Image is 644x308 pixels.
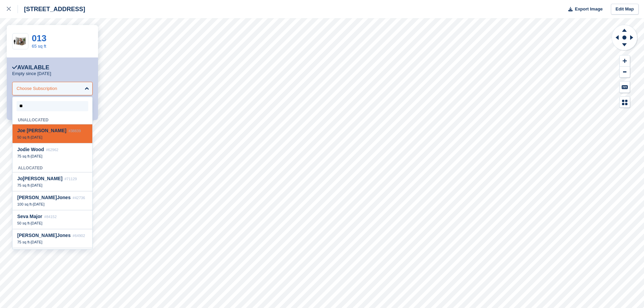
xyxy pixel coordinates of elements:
span: 50 sq ft [17,135,29,139]
button: Map Legend [620,97,630,108]
span: #71129 [65,177,77,181]
div: - [17,135,88,140]
a: 013 [32,33,46,43]
span: 75 sq ft [17,183,29,187]
span: e [PERSON_NAME] [17,128,66,133]
div: Unallocated [13,114,92,124]
div: Available [12,64,49,71]
div: Choose Subscription [17,85,57,92]
span: #38839 [68,129,81,133]
div: [STREET_ADDRESS] [18,5,85,13]
span: [DATE] [33,202,45,206]
span: [DATE] [31,240,43,244]
button: Export Image [564,4,603,15]
span: [PERSON_NAME] [17,176,63,181]
button: Keyboard Shortcuts [620,81,630,93]
div: - [17,183,88,188]
span: [DATE] [31,221,43,225]
div: - [17,202,88,207]
span: 50 sq ft [17,221,29,225]
div: Allocated [13,162,92,172]
button: Zoom Out [620,67,630,78]
div: - [17,154,88,159]
span: #84152 [44,215,57,219]
img: 64-sqft-unit.jpg [13,35,28,47]
span: [DATE] [31,135,43,139]
span: [DATE] [31,154,43,158]
span: 100 sq ft [17,202,31,206]
span: Jo [17,147,23,152]
a: 65 sq ft [32,44,46,49]
span: 75 sq ft [17,154,29,158]
button: Zoom In [620,55,630,67]
div: - [17,240,88,244]
span: Jo [17,128,23,133]
span: 75 sq ft [17,240,29,244]
span: Seva Ma r [17,214,42,219]
span: jo [36,214,40,219]
span: #64902 [73,234,85,238]
span: [PERSON_NAME] nes [17,233,71,238]
span: die Wood [17,147,44,152]
span: [PERSON_NAME] nes [17,195,71,200]
div: - [17,221,88,226]
span: #42736 [73,196,85,200]
span: Export Image [575,6,602,13]
p: Empty since [DATE] [12,71,51,76]
span: [DATE] [31,183,43,187]
span: Jo [57,233,62,238]
span: Jo [17,176,23,181]
span: Jo [57,195,62,200]
span: #62962 [46,148,58,152]
a: Edit Map [611,4,639,15]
